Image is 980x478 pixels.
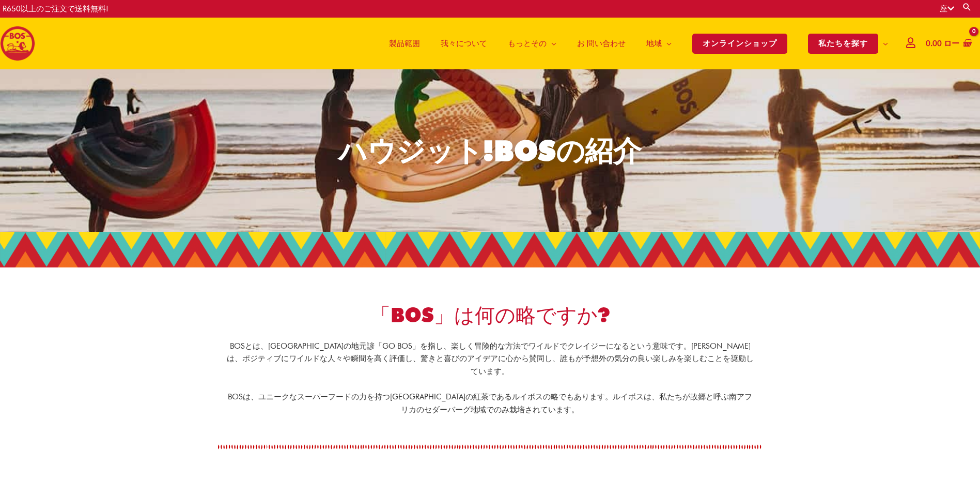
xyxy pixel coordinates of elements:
a: ショッピングカートの表示、空 [924,32,972,55]
a: 地域 [636,18,682,69]
a: 製品範囲 [379,18,430,69]
a: お 問い合わせ [567,18,636,69]
a: 検索ボタン [962,2,972,12]
a: もっとその [497,18,567,69]
a: 座 [940,4,954,13]
span: 我々について [441,28,487,59]
p: BOSとは、[GEOGRAPHIC_DATA]の地元諺「GO BOS」を指し、楽しく冒険的な方法でワイルドでクレイジーになるという意味です。[PERSON_NAME]は、ポジティブにワイルドな人... [227,340,754,378]
span: お 問い合わせ [577,28,626,59]
a: 我々について [430,18,497,69]
h1: 「BOS」は何の略ですか? [201,301,780,330]
div: ハウジット!BOSの紹介 [338,137,642,165]
span: 製品範囲 [389,28,420,59]
span: もっとその [508,28,547,59]
span: 地域 [646,28,662,59]
span: 0.00 ロー [926,39,959,48]
a: オンラインショップ [682,18,798,69]
font: 座 [940,4,947,13]
p: BOSは、ユニークなスーパーフードの力を持つ[GEOGRAPHIC_DATA]の紅茶であるルイボスの略でもあります。ルイボスは、私たちが故郷と呼ぶ南アフリカのセダーバーグ地域でのみ栽培されています。 [227,391,754,416]
span: オンラインショップ [692,34,787,54]
nav: サイトナビゲーション [371,18,898,69]
span: 私たちを探す [808,34,878,54]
